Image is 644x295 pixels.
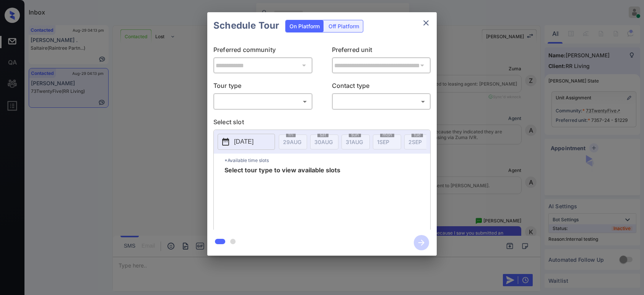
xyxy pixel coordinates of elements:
p: Preferred unit [332,45,431,57]
p: Tour type [213,81,312,93]
p: Select slot [213,117,431,130]
button: [DATE] [218,134,275,150]
p: Contact type [332,81,431,93]
h2: Schedule Tour [207,12,285,39]
p: [DATE] [234,137,254,146]
p: *Available time slots [224,154,430,167]
div: Off Platform [325,20,363,32]
span: Select tour type to view available slots [224,167,340,228]
button: close [418,15,434,31]
div: On Platform [286,20,324,32]
p: Preferred community [213,45,312,57]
